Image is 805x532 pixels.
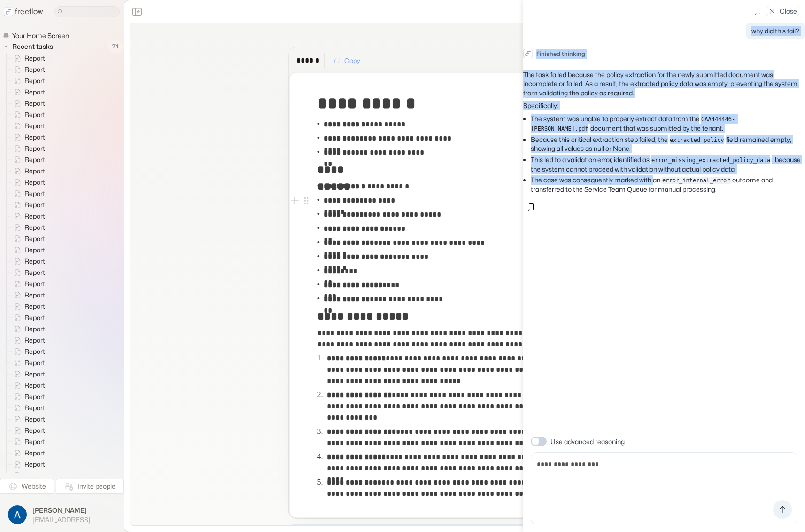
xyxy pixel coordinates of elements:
span: Report [23,87,48,97]
a: Report [7,368,49,380]
span: Report [23,178,48,187]
span: Report [23,155,48,164]
span: Report [23,415,48,424]
span: Report [23,279,48,289]
span: Report [23,324,48,334]
a: Report [7,346,49,357]
span: Report [23,166,48,176]
button: Copy message [523,200,538,215]
span: Report [23,369,48,379]
span: Report [23,245,48,255]
li: Because this critical extraction step failed, the field remained empty, showing all values as nul... [531,135,805,153]
code: error_internal_error [660,177,732,184]
span: Report [23,144,48,153]
a: Report [7,154,49,165]
a: Report [7,323,49,335]
span: [PERSON_NAME] [32,506,91,515]
li: This led to a validation error, identified as , because the system cannot proceed with validation... [531,155,805,173]
span: Your Home Screen [10,31,72,40]
span: Report [23,336,48,345]
span: Report [23,290,48,300]
a: Report [7,459,49,470]
span: Report [23,471,48,480]
a: Report [7,335,49,346]
a: Report [7,188,49,199]
a: Report [7,233,49,244]
a: Report [7,177,49,188]
span: Report [23,460,48,469]
p: why did this fail? [751,26,799,36]
button: Invite people [56,479,124,494]
a: Report [7,86,49,98]
span: Report [23,133,48,142]
code: GAA444446-[PERSON_NAME].pdf [531,116,735,132]
button: Send message [773,500,792,519]
span: Report [23,448,48,458]
a: Report [7,244,49,256]
a: Report [7,75,49,86]
button: Add block [289,195,301,206]
a: Report [7,289,49,301]
span: Report [23,437,48,446]
span: Report [23,99,48,108]
button: Recent tasks [3,41,57,52]
a: Report [7,165,49,177]
a: Report [7,436,49,447]
a: freeflow [4,6,43,17]
button: Copy [328,53,366,68]
span: Report [23,121,48,131]
li: The system was unable to properly extract data from the document that was submitted by the tenant. [531,114,805,133]
a: Report [7,470,49,481]
img: profile [8,505,27,524]
p: Finished thinking [536,49,585,59]
a: Report [7,301,49,312]
button: [PERSON_NAME][EMAIL_ADDRESS] [6,503,118,526]
span: Report [23,110,48,119]
a: Report [7,222,49,233]
p: Use advanced reasoning [550,437,625,446]
span: Report [23,200,48,210]
span: Report [23,76,48,86]
span: Report [23,54,48,63]
a: Report [7,98,49,109]
span: Report [23,403,48,413]
a: Report [7,120,49,132]
a: Report [7,132,49,143]
a: Report [7,143,49,154]
span: Report [23,189,48,198]
a: Report [7,357,49,368]
a: Report [7,447,49,459]
a: Report [7,109,49,120]
li: The case was consequently marked with an outcome and transferred to the Service Team Queue for ma... [531,175,805,194]
a: Report [7,402,49,414]
p: freeflow [15,6,43,17]
span: Report [23,65,48,74]
span: [EMAIL_ADDRESS] [32,516,91,524]
span: Report [23,268,48,277]
code: extracted_policy [668,137,726,143]
span: Report [23,392,48,401]
a: Report [7,312,49,323]
span: 74 [108,40,124,53]
span: Recent tasks [10,42,56,51]
a: Report [7,425,49,436]
code: error_missing_extracted_policy_data [650,157,772,164]
a: Report [7,380,49,391]
span: Report [23,302,48,311]
span: Report [23,223,48,232]
a: Report [7,199,49,211]
a: Report [7,278,49,289]
span: Report [23,313,48,322]
p: The task failed because the policy extraction for the newly submitted document was incomplete or ... [523,70,805,98]
button: Close the sidebar [130,4,145,19]
a: Report [7,211,49,222]
span: Report [23,234,48,243]
span: Report [23,257,48,266]
span: Report [23,211,48,221]
a: Report [7,267,49,278]
span: Report [23,426,48,435]
a: Report [7,391,49,402]
a: Report [7,64,49,75]
a: Report [7,256,49,267]
span: Report [23,381,48,390]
